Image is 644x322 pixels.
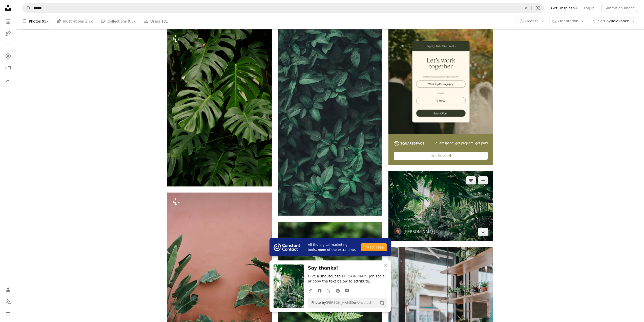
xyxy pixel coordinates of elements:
img: Go to Chris Abney's profile [393,228,402,236]
div: Get Started [394,152,488,160]
div: Try for Free [361,243,387,251]
span: Orientation [558,19,578,23]
span: Squarespace: get projects, get paid [434,141,488,145]
form: Find visuals sitewide [22,3,544,13]
a: Squarespace: get projects, get paidGet Started [388,29,493,165]
img: green leaf plants [278,29,382,216]
span: 1.7k [85,18,93,24]
a: Share over email [342,286,351,296]
a: Download History [3,75,13,85]
a: Collections [3,63,13,73]
span: License [525,19,539,23]
button: Sort byRelevance [589,17,638,25]
a: Unsplash [357,301,372,305]
span: Relevance [598,19,629,24]
span: Photo by on [309,299,372,307]
a: Explore [3,51,13,61]
button: Visual search [532,3,544,13]
a: Log in [581,4,597,12]
button: License [516,17,548,25]
span: Sort by [598,19,611,23]
button: Search Unsplash [23,3,31,13]
span: 131 [161,18,168,24]
img: file-1754318165549-24bf788d5b37 [274,243,300,251]
button: Copy to clipboard [378,298,386,307]
img: area covered with green leafed plants [388,171,493,241]
img: file-1747939142011-51e5cc87e3c9 [394,141,424,146]
button: Clear [520,3,531,13]
a: a red wall with a bunch of green plants next to it [167,269,272,273]
a: Illustrations [3,28,13,39]
a: green fern plant in close up photography [278,312,382,317]
span: 9.5k [128,18,135,24]
a: a close up of a large green leafy plant [167,105,272,110]
a: Share on Pinterest [333,286,342,296]
img: a close up of a large green leafy plant [167,29,272,186]
a: Users 131 [144,13,168,29]
a: All the digital marketing tools, none of the extra time.Try for Free [269,238,391,256]
a: green leaf plants [278,120,382,125]
h3: Say thanks! [308,264,387,272]
a: [PERSON_NAME] [404,229,435,234]
a: Collections 9.5k [101,13,135,29]
a: Illustrations 1.7k [57,13,93,29]
a: Get Unsplash+ [548,4,581,12]
img: file-1747939393036-2c53a76c450aimage [388,29,493,134]
button: Submit an image [601,4,638,12]
button: Language [3,297,13,307]
button: Like [466,176,476,184]
a: Home — Unsplash [3,3,13,14]
a: Log in / Sign up [3,285,13,295]
a: area covered with green leafed plants [388,204,493,208]
a: Download [478,228,488,236]
a: Share on Facebook [315,286,324,296]
a: [PERSON_NAME] [326,301,353,305]
button: Menu [3,309,13,319]
a: Share on Twitter [324,286,333,296]
p: Give a shoutout to on social or copy the text below to attribute. [308,274,387,284]
button: Add to Collection [478,176,488,184]
a: [PERSON_NAME] [341,274,370,278]
span: All the digital marketing tools, none of the extra time. [308,242,357,252]
a: Photos [3,16,13,26]
button: Orientation [549,17,587,25]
